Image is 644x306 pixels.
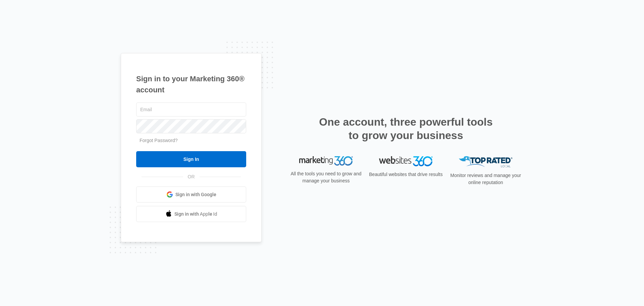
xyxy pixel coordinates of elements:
[175,191,216,198] span: Sign in with Google
[288,170,364,184] p: All the tools you need to grow and manage your business
[136,186,246,203] a: Sign in with Google
[183,173,200,180] span: OR
[136,206,246,222] a: Sign in with Apple Id
[140,138,178,143] a: Forgot Password?
[174,211,217,218] span: Sign in with Apple Id
[136,151,246,167] input: Sign In
[368,171,443,178] p: Beautiful websites that drive results
[136,73,246,95] h1: Sign in to your Marketing 360® account
[459,156,513,167] img: Top Rated Local
[299,156,353,166] img: Marketing 360
[448,172,523,186] p: Monitor reviews and manage your online reputation
[136,102,246,117] input: Email
[379,156,433,166] img: Websites 360
[317,115,495,142] h2: One account, three powerful tools to grow your business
